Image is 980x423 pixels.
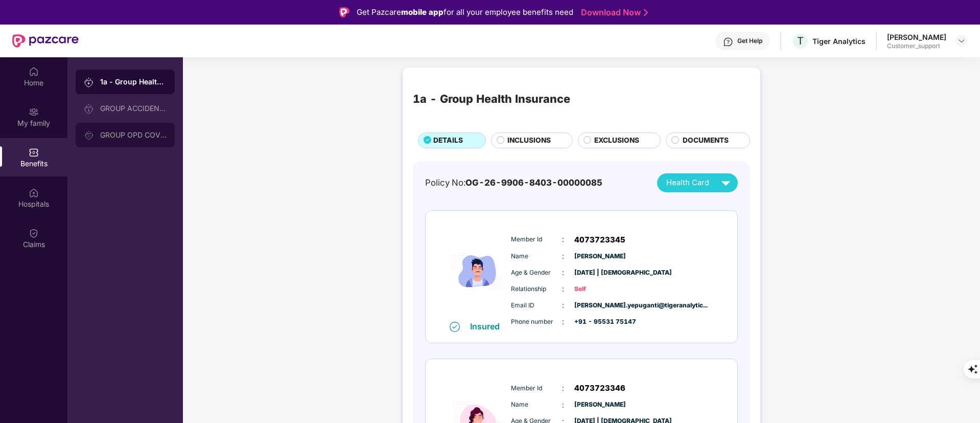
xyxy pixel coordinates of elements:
div: 1a - Group Health Insurance [100,77,167,87]
span: [PERSON_NAME] [574,252,625,261]
img: svg+xml;base64,PHN2ZyBpZD0iSG9tZSIgeG1sbnM9Imh0dHA6Ly93d3cudzMub3JnLzIwMDAvc3ZnIiB3aWR0aD0iMjAiIG... [29,66,39,77]
span: : [562,300,564,311]
span: 4073723346 [574,382,625,394]
img: Logo [339,7,349,17]
span: Member Id [511,384,562,393]
span: : [562,283,564,295]
img: svg+xml;base64,PHN2ZyBpZD0iQ2xhaW0iIHhtbG5zPSJodHRwOi8vd3d3LnczLm9yZy8yMDAwL3N2ZyIgd2lkdGg9IjIwIi... [29,228,39,238]
span: +91 - 95531 75147 [574,317,625,327]
span: [PERSON_NAME] [574,400,625,410]
div: Insured [470,321,506,331]
span: Member Id [511,235,562,244]
img: svg+xml;base64,PHN2ZyB4bWxucz0iaHR0cDovL3d3dy53My5vcmcvMjAwMC9zdmciIHZpZXdCb3g9IjAgMCAyNCAyNCIgd2... [717,174,735,192]
span: Email ID [511,301,562,310]
span: DETAILS [433,135,463,146]
span: : [562,267,564,278]
span: Age & Gender [511,268,562,278]
img: svg+xml;base64,PHN2ZyBpZD0iRHJvcGRvd24tMzJ4MzIiIHhtbG5zPSJodHRwOi8vd3d3LnczLm9yZy8yMDAwL3N2ZyIgd2... [958,37,966,45]
div: 1a - Group Health Insurance [413,90,570,107]
a: Download Now [581,7,645,18]
div: GROUP OPD COVER [100,131,167,139]
span: Self [574,284,625,294]
span: Name [511,400,562,410]
div: Policy No: [425,176,602,189]
span: EXCLUSIONS [594,135,639,146]
button: Health Card [657,173,738,192]
span: Name [511,252,562,261]
img: svg+xml;base64,PHN2ZyB3aWR0aD0iMjAiIGhlaWdodD0iMjAiIHZpZXdCb3g9IjAgMCAyMCAyMCIgZmlsbD0ibm9uZSIgeG... [84,130,94,141]
span: Health Card [666,177,709,189]
span: DOCUMENTS [683,135,729,146]
img: New Pazcare Logo [12,34,79,48]
img: svg+xml;base64,PHN2ZyB4bWxucz0iaHR0cDovL3d3dy53My5vcmcvMjAwMC9zdmciIHdpZHRoPSIxNiIgaGVpZ2h0PSIxNi... [450,322,460,332]
span: : [562,383,564,394]
span: T [797,35,804,47]
span: : [562,234,564,245]
div: Get Pazcare for all your employee benefits need [357,6,573,18]
span: [PERSON_NAME].yepuganti@tigeranalytic... [574,301,625,310]
span: Phone number [511,317,562,327]
span: INCLUSIONS [507,135,551,146]
div: Get Help [737,37,762,45]
div: Tiger Analytics [812,36,866,46]
img: svg+xml;base64,PHN2ZyBpZD0iSG9zcGl0YWxzIiB4bWxucz0iaHR0cDovL3d3dy53My5vcmcvMjAwMC9zdmciIHdpZHRoPS... [29,188,39,198]
span: [DATE] | [DEMOGRAPHIC_DATA] [574,268,625,278]
strong: mobile app [401,7,444,17]
img: svg+xml;base64,PHN2ZyBpZD0iSGVscC0zMngzMiIgeG1sbnM9Imh0dHA6Ly93d3cudzMub3JnLzIwMDAvc3ZnIiB3aWR0aD... [723,37,733,47]
span: Relationship [511,284,562,294]
div: GROUP ACCIDENTAL INSURANCE [100,104,167,113]
img: svg+xml;base64,PHN2ZyBpZD0iQmVuZWZpdHMiIHhtbG5zPSJodHRwOi8vd3d3LnczLm9yZy8yMDAwL3N2ZyIgd2lkdGg9Ij... [29,147,39,158]
span: : [562,316,564,327]
img: Stroke [644,7,648,18]
div: Customer_support [887,42,946,50]
img: svg+xml;base64,PHN2ZyB3aWR0aD0iMjAiIGhlaWdodD0iMjAiIHZpZXdCb3g9IjAgMCAyMCAyMCIgZmlsbD0ibm9uZSIgeG... [29,107,39,117]
span: : [562,399,564,411]
span: OG-26-9906-8403-00000085 [465,177,602,188]
span: : [562,251,564,262]
div: [PERSON_NAME] [887,32,946,42]
span: 4073723345 [574,234,625,246]
img: svg+xml;base64,PHN2ZyB3aWR0aD0iMjAiIGhlaWdodD0iMjAiIHZpZXdCb3g9IjAgMCAyMCAyMCIgZmlsbD0ibm9uZSIgeG... [84,77,94,87]
img: svg+xml;base64,PHN2ZyB3aWR0aD0iMjAiIGhlaWdodD0iMjAiIHZpZXdCb3g9IjAgMCAyMCAyMCIgZmlsbD0ibm9uZSIgeG... [84,104,94,114]
img: icon [447,221,508,321]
